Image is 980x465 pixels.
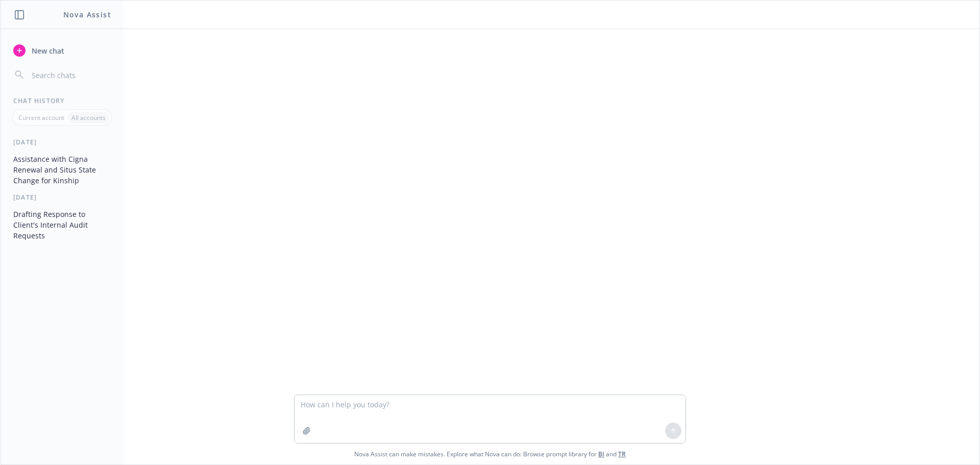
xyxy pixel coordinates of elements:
button: Drafting Response to Client's Internal Audit Requests [9,206,115,244]
button: Assistance with Cigna Renewal and Situs State Change for Kinship [9,151,115,189]
div: [DATE] [1,138,123,146]
a: BI [598,450,604,458]
div: Chat History [1,96,123,105]
p: All accounts [71,113,106,122]
span: New chat [30,45,64,56]
a: TR [618,450,626,458]
p: Current account [18,113,64,122]
h1: Nova Assist [63,9,111,20]
button: New chat [9,41,115,60]
span: Nova Assist can make mistakes. Explore what Nova can do: Browse prompt library for and [5,444,975,464]
input: Search chats [30,68,111,82]
div: [DATE] [1,193,123,202]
